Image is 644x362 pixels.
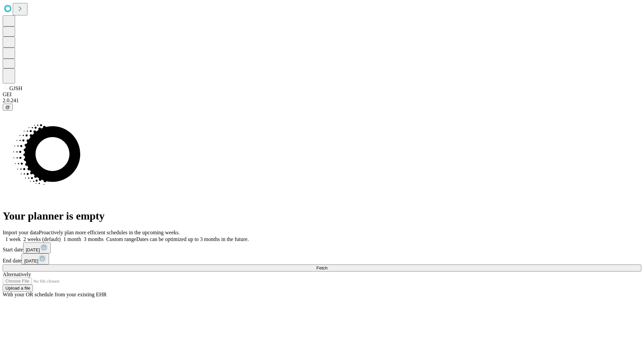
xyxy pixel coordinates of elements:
span: [DATE] [24,258,38,263]
div: End date [3,253,641,264]
span: Proactively plan more efficient schedules in the upcoming weeks. [39,230,180,235]
span: Fetch [316,265,327,270]
span: @ [5,105,10,110]
span: Import your data [3,230,39,235]
div: GEI [3,92,641,98]
h1: Your planner is empty [3,210,641,222]
div: 2.0.241 [3,98,641,104]
span: GJSH [9,85,22,91]
span: Alternatively [3,271,31,277]
button: [DATE] [21,253,49,264]
span: Dates can be optimized up to 3 months in the future. [136,236,249,242]
button: @ [3,104,13,111]
span: [DATE] [26,247,40,252]
span: 1 month [63,236,81,242]
div: Start date [3,242,641,253]
button: [DATE] [23,242,51,253]
span: With your OR schedule from your existing EHR [3,292,107,297]
button: Upload a file [3,285,33,292]
span: 3 months [84,236,104,242]
span: Custom range [106,236,136,242]
span: 1 week [5,236,21,242]
span: 2 weeks (default) [23,236,61,242]
button: Fetch [3,264,641,271]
